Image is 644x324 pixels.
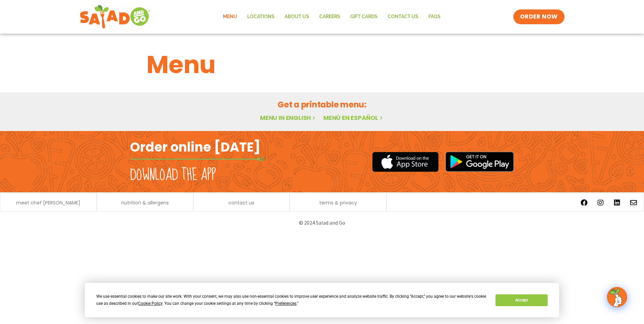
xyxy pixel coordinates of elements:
a: Menú en español [323,114,384,122]
h2: Download the app [130,166,216,185]
span: Cookie Policy [138,301,162,306]
a: Locations [242,9,280,25]
a: terms & privacy [319,200,357,205]
img: wpChatIcon [608,288,626,306]
img: appstore [372,151,439,173]
img: fork [130,157,265,161]
p: © 2024 Salad and Go [133,218,511,227]
button: Accept [495,294,547,306]
h2: Get a printable menu: [147,99,497,110]
a: Menu in English [260,114,317,122]
a: FAQs [423,9,446,25]
a: meet chef [PERSON_NAME] [16,200,80,205]
div: Cookie Consent Prompt [85,283,559,317]
a: ORDER NOW [513,9,565,24]
a: Contact Us [383,9,423,25]
h2: Order online [DATE] [130,139,260,155]
a: Careers [314,9,345,25]
span: Preferences [275,301,296,306]
nav: Menu [218,9,446,25]
h1: Menu [147,46,497,83]
div: We use essential cookies to make our site work. With your consent, we may also use non-essential ... [96,293,487,307]
a: contact us [228,200,254,205]
span: ORDER NOW [520,13,558,21]
img: google_play [445,152,514,172]
img: new-SAG-logo-768×292 [79,3,151,30]
a: GIFT CARDS [345,9,383,25]
a: About Us [280,9,314,25]
a: nutrition & allergens [121,200,169,205]
a: Menu [218,9,242,25]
